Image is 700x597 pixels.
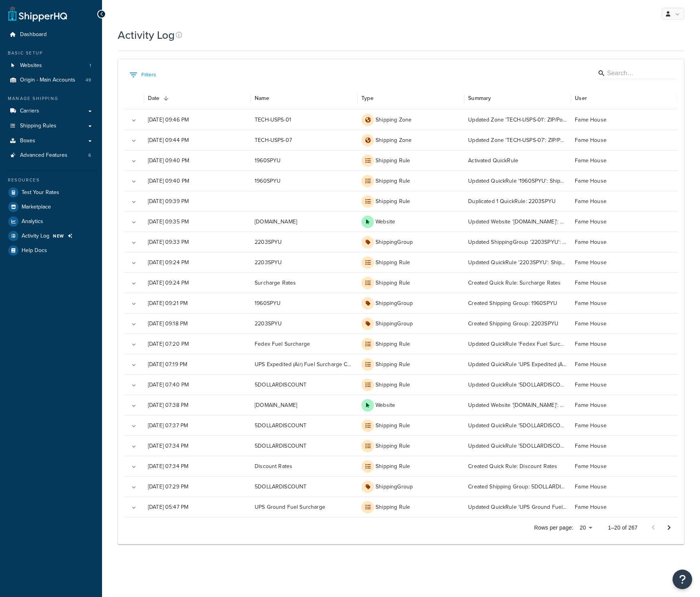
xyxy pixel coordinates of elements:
[376,381,410,389] p: Shipping Rule
[128,115,139,126] button: Expand
[598,67,676,81] div: Search
[22,247,47,254] span: Help Docs
[22,189,59,196] span: Test Your Rates
[376,463,410,470] p: Shipping Rule
[88,152,91,159] span: 6
[6,104,96,118] a: Carriers
[6,200,96,214] li: Marketplace
[464,109,571,130] div: Updated Zone 'TECH-USPS-01': ZIP/Postcodes
[144,415,251,436] div: [DATE] 07:37 PM
[20,62,42,69] span: Websites
[571,476,678,497] div: Fame House
[128,135,139,146] button: Expand
[128,298,139,309] button: Expand
[376,361,410,368] p: Shipping Rule
[251,354,357,374] div: UPS Expedited (Air) Fuel Surcharge Collection
[571,150,678,171] div: Fame House
[571,293,678,313] div: Fame House
[144,395,251,415] div: [DATE] 07:38 PM
[89,62,91,69] span: 1
[661,520,677,535] button: Go to next page
[144,130,251,150] div: [DATE] 09:44 PM
[376,238,413,246] p: ShippingGroup
[571,334,678,354] div: Fame House
[144,497,251,517] div: [DATE] 05:47 PM
[571,456,678,476] div: Fame House
[128,217,139,228] button: Expand
[571,354,678,374] div: Fame House
[376,320,413,328] p: ShippingGroup
[6,185,96,200] a: Test Your Rates
[376,401,395,409] p: Website
[160,93,171,104] button: Sort
[144,171,251,191] div: [DATE] 09:40 PM
[20,108,39,114] span: Carriers
[251,415,357,436] div: 5DOLLARDISCOUNT
[251,211,357,232] div: paige-sandbox.myshopify.com
[376,483,413,491] p: ShippingGroup
[128,156,139,167] button: Expand
[144,354,251,374] div: [DATE] 07:19 PM
[376,198,410,205] p: Shipping Rule
[251,109,357,130] div: TECH-USPS-01
[464,456,571,476] div: Created Quick Rule: Discount Rates
[128,400,139,411] button: Expand
[144,150,251,171] div: [DATE] 09:40 PM
[251,252,357,272] div: 2203SPYU
[571,374,678,395] div: Fame House
[128,319,139,330] button: Expand
[607,69,664,78] input: Search…
[6,119,96,133] li: Shipping Rules
[53,233,64,239] span: NEW
[464,211,571,232] div: Updated Website 'paige-sandbox.myshopify.com': Default origins
[468,94,491,102] div: Summary
[144,313,251,334] div: [DATE] 09:18 PM
[376,259,410,267] p: Shipping Rule
[251,171,357,191] div: 1960SPYU
[571,232,678,252] div: Fame House
[6,95,96,102] div: Manage Shipping
[575,94,587,102] div: User
[251,395,357,415] div: paige-sandbox.myshopify.com
[128,502,139,513] button: Expand
[6,148,96,163] a: Advanced Features 6
[86,77,91,83] span: 49
[464,354,571,374] div: Updated QuickRule 'UPS Expedited (Air) Fuel Surcharge Collection': By a Percentage
[144,211,251,232] div: [DATE] 09:35 PM
[20,77,75,83] span: Origin - Main Accounts
[673,570,692,589] button: Open Resource Center
[251,334,357,354] div: Fedex Fuel Surcharge
[22,204,51,210] span: Marketplace
[571,252,678,272] div: Fame House
[251,436,357,456] div: 5DOLLARDISCOUNT
[376,340,410,348] p: Shipping Rule
[128,380,139,391] button: Expand
[464,272,571,293] div: Created Quick Rule: Surcharge Rates
[20,123,57,129] span: Shipping Rules
[6,134,96,148] a: Boxes
[251,150,357,171] div: 1960SPYU
[6,177,96,183] div: Resources
[464,476,571,497] div: Created Shipping Group: 5DOLLARDISCOUNT
[576,522,595,533] div: 20
[118,27,175,43] h1: Activity Log
[128,196,139,207] button: Expand
[251,497,357,517] div: UPS Ground Fuel Surcharge
[22,233,49,240] span: Activity Log
[251,456,357,476] div: Discount Rates
[20,138,35,144] span: Boxes
[6,214,96,229] li: Analytics
[148,94,160,102] div: Date
[6,73,96,87] li: Origins
[144,334,251,354] div: [DATE] 07:20 PM
[571,415,678,436] div: Fame House
[6,50,96,56] div: Basic Setup
[376,503,410,511] p: Shipping Rule
[6,243,96,258] a: Help Docs
[128,339,139,350] button: Expand
[464,252,571,272] div: Updated QuickRule '2203SPYU': Shipping Rule Name, Internal Description (optional)
[376,116,412,124] p: Shipping Zone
